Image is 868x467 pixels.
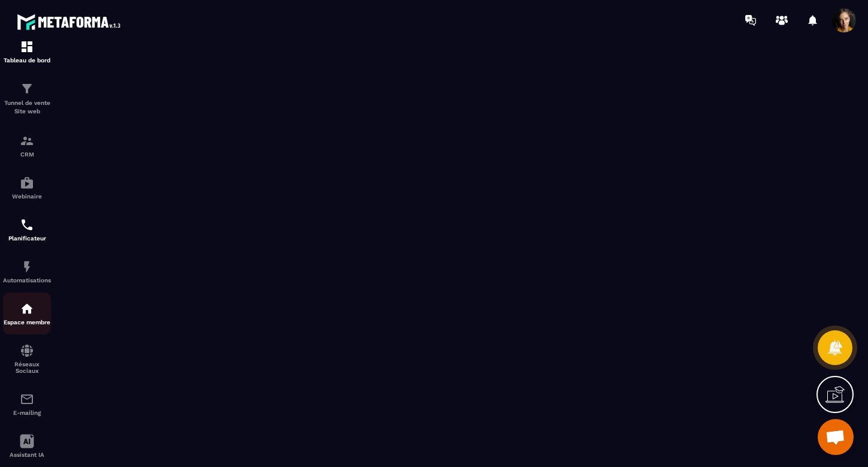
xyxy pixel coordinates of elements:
a: formationformationTunnel de vente Site web [3,73,51,125]
p: Espace membre [3,319,51,326]
img: social-network [20,344,34,358]
p: Webinaire [3,193,51,200]
a: emailemailE-mailing [3,383,51,425]
a: schedulerschedulerPlanificateur [3,209,51,251]
p: Tableau de bord [3,57,51,64]
a: social-networksocial-networkRéseaux Sociaux [3,335,51,383]
img: formation [20,134,34,148]
p: Automatisations [3,277,51,284]
img: scheduler [20,218,34,232]
a: Assistant IA [3,425,51,467]
img: automations [20,260,34,274]
img: formation [20,40,34,54]
div: Ouvrir le chat [818,419,854,455]
img: formation [20,82,34,96]
p: Tunnel de vente Site web [3,99,51,116]
img: email [20,392,34,406]
a: automationsautomationsEspace membre [3,293,51,335]
img: automations [20,176,34,190]
p: E-mailing [3,409,51,416]
img: logo [17,11,125,33]
a: formationformationCRM [3,125,51,167]
a: automationsautomationsAutomatisations [3,251,51,293]
p: Planificateur [3,235,51,242]
a: formationformationTableau de bord [3,31,51,73]
p: Assistant IA [3,451,51,458]
a: automationsautomationsWebinaire [3,167,51,209]
img: automations [20,302,34,316]
p: Réseaux Sociaux [3,361,51,374]
p: CRM [3,151,51,158]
